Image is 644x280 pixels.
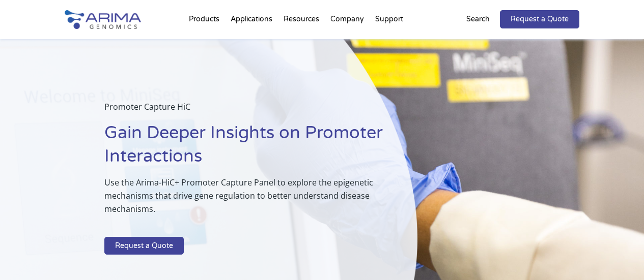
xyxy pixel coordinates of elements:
[65,10,141,29] img: Arima-Genomics-logo
[500,10,579,28] a: Request a Quote
[104,237,184,255] a: Request a Quote
[104,176,407,224] p: Use the Arima-HiC+ Promoter Capture Panel to explore the epigenetic mechanisms that drive gene re...
[466,13,490,26] p: Search
[104,100,407,121] p: Promoter Capture HiC
[104,121,407,176] h1: Gain Deeper Insights on Promoter Interactions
